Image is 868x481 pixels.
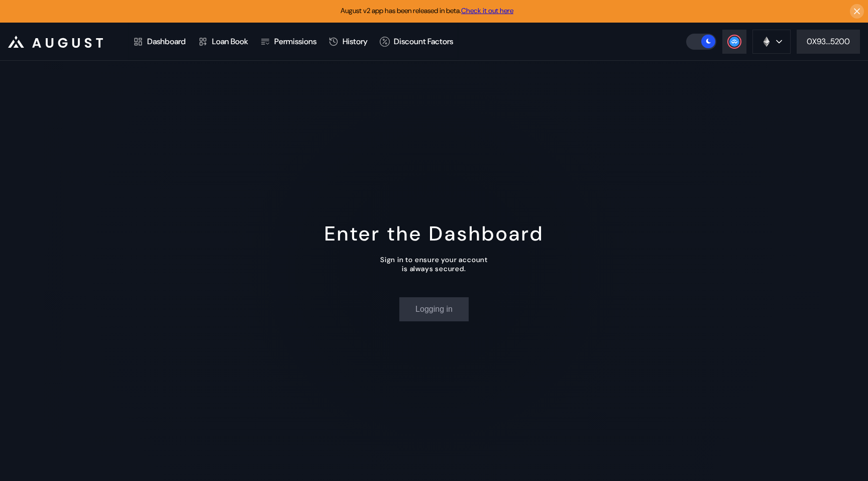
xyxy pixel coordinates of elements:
[394,36,453,47] div: Discount Factors
[274,36,316,47] div: Permissions
[147,36,186,47] div: Dashboard
[254,23,322,60] a: Permissions
[343,36,368,47] div: History
[374,23,459,60] a: Discount Factors
[399,297,469,321] button: Logging in
[322,23,374,60] a: History
[341,6,513,15] span: August v2 app has been released in beta.
[752,30,791,54] button: chain logo
[324,220,544,247] div: Enter the Dashboard
[212,36,248,47] div: Loan Book
[380,255,488,273] div: Sign in to ensure your account is always secured.
[761,36,772,47] img: chain logo
[807,36,850,47] div: 0X93...5200
[127,23,192,60] a: Dashboard
[192,23,254,60] a: Loan Book
[461,6,513,15] a: Check it out here
[797,30,860,54] button: 0X93...5200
